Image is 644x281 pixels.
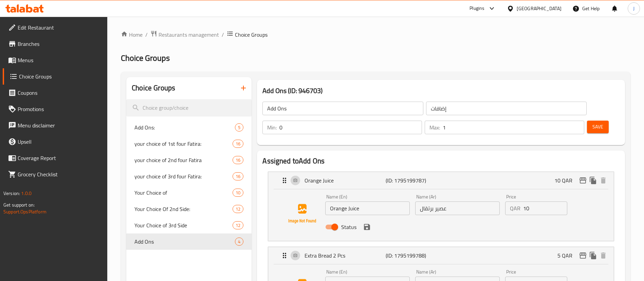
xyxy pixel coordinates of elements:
a: Edit Restaurant [3,19,108,36]
div: your choice of 1st four Fatira:16 [126,136,252,152]
input: search [126,99,252,117]
div: your choice of 3rd four Fatira:16 [126,168,252,185]
a: Support.OpsPlatform [3,207,47,216]
button: duplicate [588,175,598,186]
span: 16 [233,173,243,180]
span: J [633,5,634,12]
button: delete [598,250,608,261]
span: Grocery Checklist [18,170,102,178]
button: duplicate [588,250,598,261]
span: Edit Restaurant [18,23,102,32]
p: 10 QAR [554,176,578,185]
div: Plugins [470,4,484,13]
span: 12 [233,222,243,229]
span: Your Choice of 3rd Side [134,221,233,229]
div: Choices [235,123,243,131]
span: Choice Groups [235,31,268,39]
p: Max: [429,123,440,131]
span: 5 [235,124,243,131]
div: Choices [233,221,243,229]
h2: Choice Groups [132,83,175,93]
input: Enter name Ar [415,201,500,215]
a: Promotions [3,101,108,117]
span: 4 [235,239,243,245]
span: Add Ons [134,238,235,246]
span: Restaurants management [159,31,219,39]
div: Add Ons4 [126,233,252,250]
button: delete [598,175,608,186]
span: Status [341,223,356,231]
a: Coverage Report [3,150,108,166]
a: Menu disclaimer [3,117,108,134]
li: / [145,31,148,39]
div: Choices [233,140,243,148]
div: Choices [233,172,243,180]
a: Grocery Checklist [3,166,108,182]
span: Coverage Report [18,154,102,162]
p: (ID: 1795199788) [386,251,440,260]
a: Restaurants management [150,30,219,39]
button: edit [578,250,588,261]
span: Get support on: [3,200,35,209]
span: Choice Groups [19,72,102,81]
a: Upsell [3,134,108,150]
span: Promotions [18,105,102,113]
span: 16 [233,141,243,147]
div: Expand [268,172,614,189]
span: 16 [233,157,243,163]
div: Your Choice of10 [126,185,252,201]
span: your choice of 3rd four Fatira: [134,172,233,180]
span: Upsell [18,138,102,146]
img: Orange Juice [280,192,324,235]
p: (ID: 1795199787) [386,176,440,185]
div: your choice of 2nd four Fatira16 [126,152,252,168]
span: Branches [18,40,102,48]
p: Min: [267,123,277,131]
h2: Assigned to Add Ons [262,156,620,166]
span: 1.0.0 [21,189,32,198]
div: Choices [233,156,243,164]
input: Enter name En [325,201,410,215]
span: Menus [18,56,102,64]
button: edit [578,175,588,186]
span: Save [592,123,603,131]
span: 12 [233,206,243,212]
div: Your Choice of 3rd Side12 [126,217,252,233]
a: Choice Groups [3,68,108,85]
div: Add Ons:5 [126,119,252,136]
h3: Add Ons (ID: 946703) [262,85,620,96]
a: Menus [3,52,108,68]
input: Please enter price [523,201,567,215]
p: QAR [510,204,520,212]
span: Your Choice Of 2nd Side: [134,205,233,213]
span: 10 [233,190,243,196]
span: your choice of 1st four Fatira: [134,140,233,148]
li: / [222,31,224,39]
nav: breadcrumb [121,30,630,39]
a: Coupons [3,85,108,101]
div: Your Choice Of 2nd Side:12 [126,201,252,217]
a: Branches [3,36,108,52]
div: [GEOGRAPHIC_DATA] [517,5,562,12]
span: Menu disclaimer [18,121,102,129]
span: Your Choice of [134,189,233,197]
span: Choice Groups [121,50,170,66]
p: Orange Juice [305,176,385,185]
span: Version: [3,189,20,198]
button: Save [587,121,609,133]
span: Add Ons: [134,123,235,131]
button: save [362,222,372,232]
p: Extra Bread 2 Pcs [305,251,385,260]
span: your choice of 2nd four Fatira [134,156,233,164]
div: Expand [268,247,614,264]
a: Home [121,31,143,39]
p: 5 QAR [557,251,578,260]
li: ExpandOrange JuiceName (En)Name (Ar)PriceQARStatussave [262,169,620,244]
span: Coupons [18,89,102,97]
